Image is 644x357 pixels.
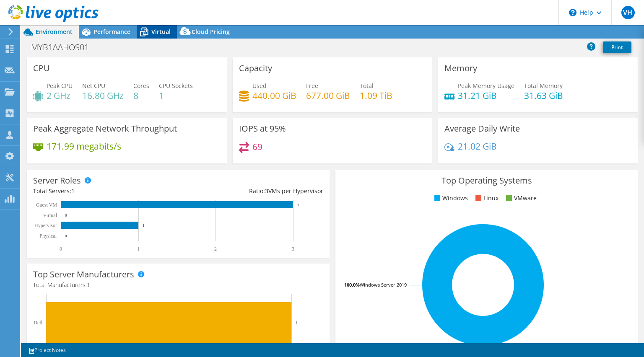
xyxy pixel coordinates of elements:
tspan: 100.0% [344,282,360,288]
text: 1 [137,246,140,252]
span: 3 [265,187,268,195]
li: Linux [473,194,499,203]
text: 0 [60,246,62,252]
span: VH [621,6,635,19]
a: Print [603,41,631,53]
h4: 440.00 GiB [252,91,296,100]
text: 3 [297,203,299,207]
li: Windows [432,194,468,203]
span: Virtual [151,28,171,36]
span: Used [252,82,267,90]
h4: 8 [133,91,149,100]
h4: Total Manufacturers: [33,280,323,290]
span: 1 [87,281,90,289]
h3: Top Server Manufacturers [33,270,134,279]
h1: MYB1AAHOS01 [27,43,102,52]
span: Cloud Pricing [192,28,230,36]
text: Dell [34,320,42,326]
span: Total Memory [524,82,563,90]
span: Net CPU [82,82,105,90]
div: Ratio: VMs per Hypervisor [178,186,323,196]
text: Virtual [43,212,57,218]
text: Hypervisor [34,222,57,228]
h4: 31.21 GiB [458,91,514,100]
span: Cores [133,82,149,90]
div: Total Servers: [33,186,178,196]
h3: IOPS at 95% [239,124,286,133]
span: Peak CPU [47,82,73,90]
h4: 16.80 GHz [82,91,124,100]
h4: 31.63 GiB [524,91,563,100]
h4: 1 [159,91,193,100]
text: 0 [65,213,67,217]
h4: 21.02 GiB [458,142,497,151]
span: Environment [36,28,73,36]
h4: 1.09 TiB [360,91,392,100]
svg: \n [569,9,576,16]
text: Guest VM [36,202,57,208]
text: 0 [65,234,67,238]
h3: CPU [33,64,50,73]
text: 1 [296,320,298,325]
tspan: Windows Server 2019 [360,282,407,288]
h4: 171.99 megabits/s [47,142,121,151]
h4: 677.00 GiB [306,91,350,100]
span: Free [306,82,318,90]
h4: 69 [252,142,262,151]
h4: 2 GHz [47,91,73,100]
span: Peak Memory Usage [458,82,514,90]
span: 1 [71,187,75,195]
h3: Peak Aggregate Network Throughput [33,124,177,133]
text: 1 [143,223,145,228]
h3: Top Operating Systems [342,176,632,185]
text: 2 [214,246,217,252]
h3: Average Daily Write [444,124,520,133]
a: Project Notes [23,345,72,355]
h3: Capacity [239,64,272,73]
text: Physical [39,233,57,239]
h3: Memory [444,64,477,73]
span: CPU Sockets [159,82,193,90]
span: Performance [93,28,130,36]
li: VMware [504,194,537,203]
h3: Server Roles [33,176,81,185]
span: Total [360,82,374,90]
text: 3 [292,246,294,252]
